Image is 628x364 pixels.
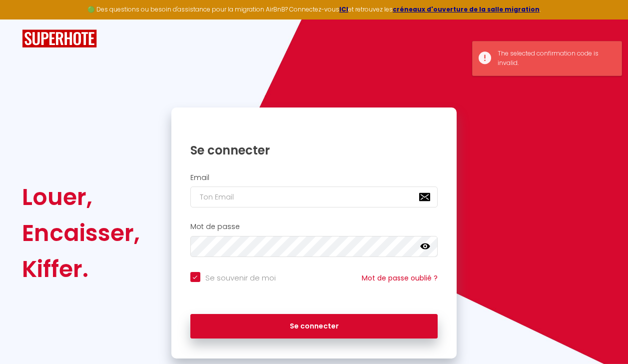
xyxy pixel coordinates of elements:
[190,186,438,207] input: Ton Email
[190,222,438,231] h2: Mot de passe
[22,215,140,251] div: Encaisser,
[339,5,348,13] a: ICI
[22,251,140,287] div: Kiffer.
[393,5,540,13] a: créneaux d'ouverture de la salle migration
[190,173,438,182] h2: Email
[22,29,97,48] img: SuperHote logo
[362,273,438,283] a: Mot de passe oublié ?
[190,314,438,339] button: Se connecter
[498,49,612,68] div: The selected confirmation code is invalid.
[190,142,438,158] h1: Se connecter
[22,179,140,215] div: Louer,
